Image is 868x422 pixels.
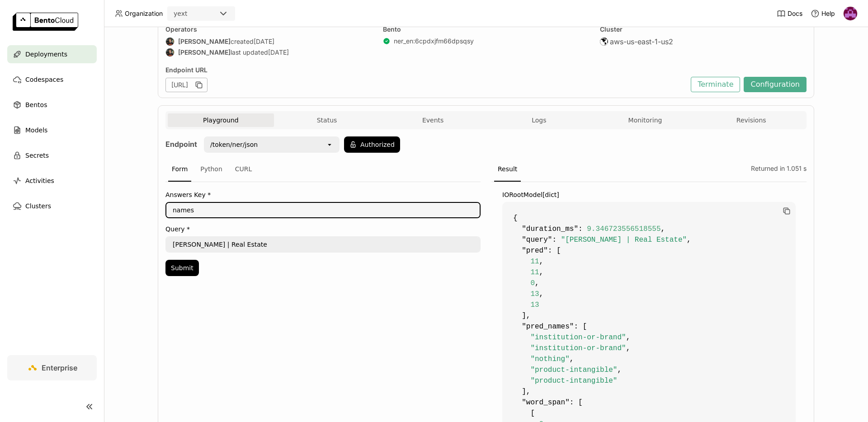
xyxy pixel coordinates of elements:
span: , [539,268,544,277]
span: , [539,290,544,298]
img: logo [13,13,78,31]
div: Endpoint URL [165,66,686,74]
span: [ [578,399,583,407]
span: : [548,247,552,255]
span: , [526,312,531,320]
span: { [513,214,518,222]
span: , [687,236,691,244]
span: 11 [530,268,539,277]
span: "word_span" [522,399,570,407]
span: Logs [532,116,546,124]
span: Deployments [25,49,67,60]
span: , [570,355,574,363]
a: Bentos [7,96,97,114]
span: "product-intangible" [530,366,617,374]
span: ] [522,312,526,320]
div: Bento [383,25,590,33]
label: IORootModel[dict] [502,191,796,198]
label: Answers Key * [165,191,481,198]
svg: open [326,141,333,148]
div: Result [494,157,521,182]
span: Enterprise [42,363,77,372]
textarea: names [166,203,480,217]
span: [DATE] [268,48,289,56]
div: created [165,37,372,46]
span: , [539,258,544,266]
button: Configuration [744,77,807,92]
button: Events [380,113,486,127]
span: "nothing" [530,355,569,363]
a: Codespaces [7,70,97,89]
a: Deployments [7,45,97,63]
span: "duration_ms" [522,225,578,233]
a: Enterprise [7,355,97,380]
span: , [660,225,665,233]
textarea: [PERSON_NAME] | Real Estate [166,237,480,252]
span: Docs [788,9,802,18]
div: yext [174,9,187,18]
span: "institution-or-brand" [530,333,626,342]
img: Vera Almady-Palotai [844,7,857,20]
div: CURL [231,157,256,182]
strong: [PERSON_NAME] [178,38,231,46]
span: , [617,366,622,374]
div: Help [811,9,835,18]
span: Codespaces [25,74,63,85]
span: "pred_names" [522,323,574,331]
span: : [552,236,557,244]
span: Activities [25,175,54,186]
span: 13 [530,301,539,309]
button: Terminate [691,77,740,92]
span: ] [522,388,526,396]
span: , [626,333,631,342]
div: [URL] [165,78,208,92]
span: 9.346723556518555 [587,225,660,233]
div: last updated [165,48,372,57]
div: Cluster [600,25,807,33]
button: Authorized [344,136,400,153]
span: "[PERSON_NAME] | Real Estate" [561,236,687,244]
img: Ryan Pope [166,48,174,56]
span: aws-us-east-1-us2 [610,37,673,46]
a: ner_en:6cpdxjfm66dpsqsy [394,37,474,45]
div: Returned in 1.051 s [747,157,807,182]
span: , [535,279,539,287]
button: Submit [165,260,199,276]
span: Organization [125,9,163,18]
span: : [578,225,583,233]
span: Bentos [25,99,47,110]
input: Selected yext. [188,9,189,19]
a: Clusters [7,197,97,215]
span: "product-intangible" [530,377,617,385]
span: : [570,399,574,407]
a: Models [7,121,97,139]
a: Secrets [7,146,97,164]
span: [ [557,247,561,255]
span: Help [821,9,835,18]
button: Playground [168,113,274,127]
span: 0 [530,279,535,287]
div: Operators [165,25,372,33]
span: [ [583,323,587,331]
span: Clusters [25,201,51,211]
button: Status [274,113,380,127]
span: Secrets [25,150,49,161]
span: 13 [530,290,539,298]
label: Query * [165,225,481,233]
button: Revisions [698,113,804,127]
input: Selected /token/ner/json. [259,140,259,149]
div: Form [168,157,191,182]
a: Activities [7,172,97,190]
span: "institution-or-brand" [530,344,626,352]
button: Monitoring [592,113,698,127]
a: Docs [777,9,802,18]
strong: [PERSON_NAME] [178,48,231,56]
strong: Endpoint [165,140,197,149]
span: [DATE] [254,38,274,46]
span: 11 [530,258,539,266]
div: Python [197,157,226,182]
span: , [526,388,531,396]
span: [ [530,409,535,417]
span: : [574,323,578,331]
span: "query" [522,236,552,244]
